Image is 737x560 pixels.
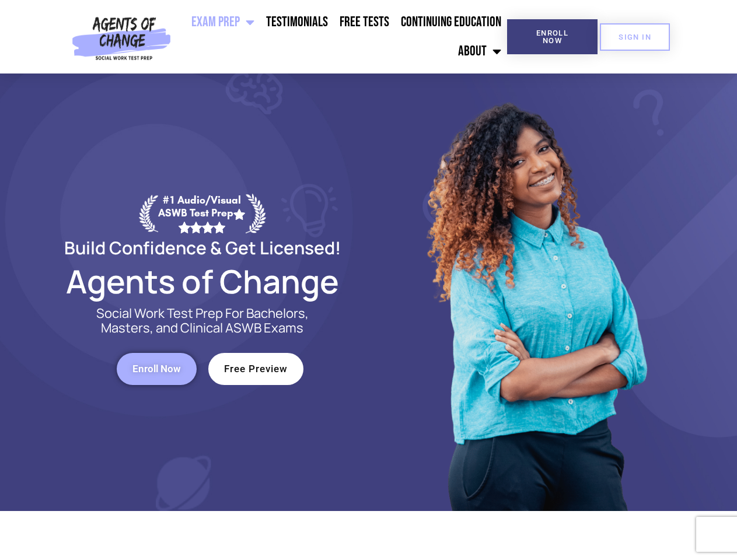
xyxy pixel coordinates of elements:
a: Free Tests [334,8,395,37]
a: Testimonials [260,8,334,37]
img: Website Image 1 (1) [418,73,652,511]
nav: Menu [176,8,507,66]
a: Enroll Now [507,19,598,54]
h2: Agents of Change [36,268,369,295]
span: SIGN IN [619,33,651,41]
a: Exam Prep [186,8,260,37]
span: Enroll Now [526,29,579,44]
span: Free Preview [224,364,288,374]
span: Enroll Now [132,364,181,374]
h2: Build Confidence & Get Licensed! [36,239,369,256]
a: Continuing Education [395,8,507,37]
div: #1 Audio/Visual ASWB Test Prep [158,194,246,233]
a: SIGN IN [600,23,670,51]
p: Social Work Test Prep For Bachelors, Masters, and Clinical ASWB Exams [83,306,322,335]
a: About [452,37,507,66]
a: Free Preview [208,353,303,385]
a: Enroll Now [117,353,197,385]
